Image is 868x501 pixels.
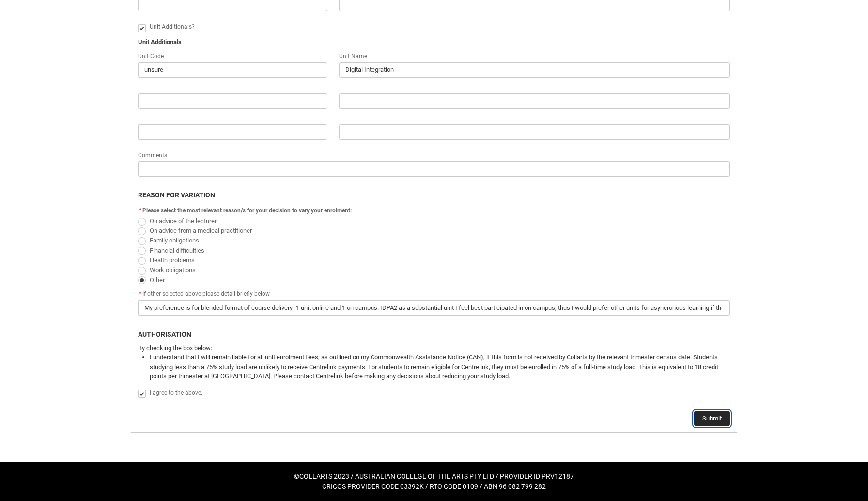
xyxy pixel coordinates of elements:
span: If other selected above please detail briefly below [138,291,270,297]
span: Please select the most relevant reason/s for your decision to vary your enrolment: [142,207,352,214]
button: Submit [694,411,730,426]
span: Health problems [150,257,195,264]
span: On advice from a medical practitioner [150,227,252,234]
b: Unit Additionals [138,38,182,46]
abbr: required [139,207,141,214]
span: I agree to the above. [150,389,202,396]
b: AUTHORISATION [138,330,191,338]
span: Work obligations [150,266,196,274]
span: Comments [138,152,167,159]
b: REASON FOR VARIATION [138,191,215,199]
span: Unit Additionals? [150,23,195,30]
span: Unit Name [339,53,367,60]
span: Family obligations [150,237,199,244]
span: On advice of the lecturer [150,217,217,225]
p: By checking the box below: [138,343,730,353]
span: Unit Code [138,53,164,60]
span: Other [150,276,165,284]
abbr: required [139,291,141,297]
span: Financial difficulties [150,247,204,254]
li: I understand that I will remain liable for all unit enrolment fees, as outlined on my Commonwealt... [150,353,730,381]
